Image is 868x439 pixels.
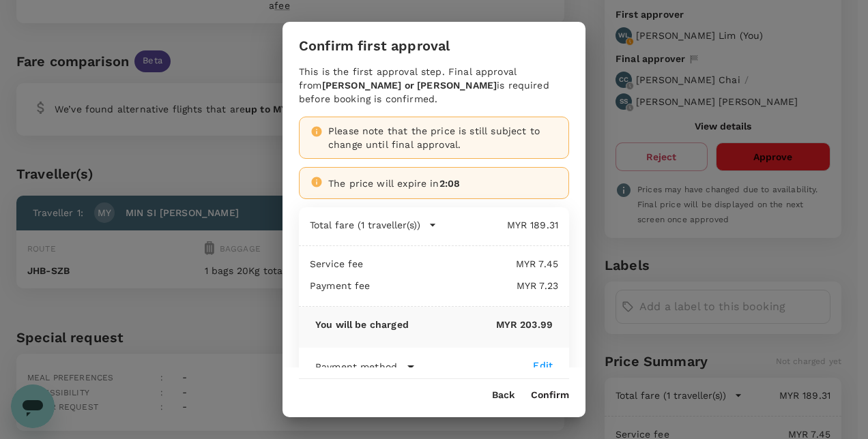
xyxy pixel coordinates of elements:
[533,359,553,372] div: Edit
[310,218,437,232] button: Total fare (1 traveller(s))
[328,177,558,190] div: The price will expire in
[310,257,364,271] p: Service fee
[315,360,397,374] p: Payment method
[299,38,450,54] h3: Confirm first approval
[531,390,569,401] button: Confirm
[322,80,497,91] b: [PERSON_NAME] or [PERSON_NAME]
[310,279,371,292] p: Payment fee
[371,279,558,292] p: MYR 7.23
[299,65,569,106] div: This is the first approval step. Final approval from is required before booking is confirmed.
[328,124,558,151] div: Please note that the price is still subject to change until final approval.
[315,318,409,331] p: You will be charged
[439,178,461,189] span: 2:08
[310,218,420,232] p: Total fare (1 traveller(s))
[492,390,515,401] button: Back
[437,218,558,232] p: MYR 189.31
[409,318,553,331] p: MYR 203.99
[364,257,558,271] p: MYR 7.45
